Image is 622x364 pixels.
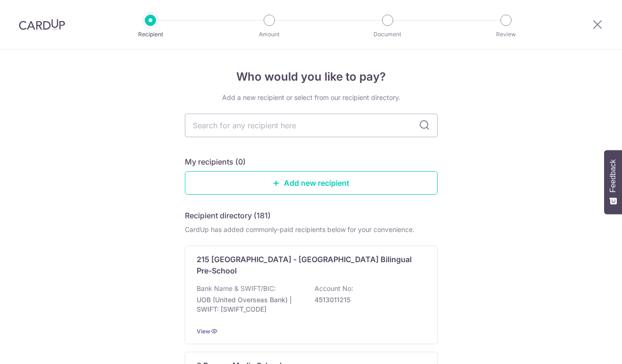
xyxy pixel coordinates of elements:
[185,210,271,221] h5: Recipient directory (181)
[234,30,304,39] p: Amount
[471,30,541,39] p: Review
[185,114,438,137] input: Search for any recipient here
[315,284,353,293] p: Account No:
[609,159,617,192] span: Feedback
[197,295,302,314] p: UOB (United Overseas Bank) | SWIFT: [SWIFT_CODE]
[185,93,438,102] div: Add a new recipient or select from our recipient directory.
[197,328,210,335] a: View
[185,156,246,167] h5: My recipients (0)
[116,30,185,39] p: Recipient
[197,254,415,276] p: 215 [GEOGRAPHIC_DATA] - [GEOGRAPHIC_DATA] Bilingual Pre-School
[604,150,622,214] button: Feedback - Show survey
[353,30,423,39] p: Document
[197,284,276,293] p: Bank Name & SWIFT/BIC:
[185,68,438,85] h4: Who would you like to pay?
[19,19,65,30] img: CardUp
[185,171,438,195] a: Add new recipient
[315,295,420,305] p: 4513011215
[185,225,438,234] div: CardUp has added commonly-paid recipients below for your convenience.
